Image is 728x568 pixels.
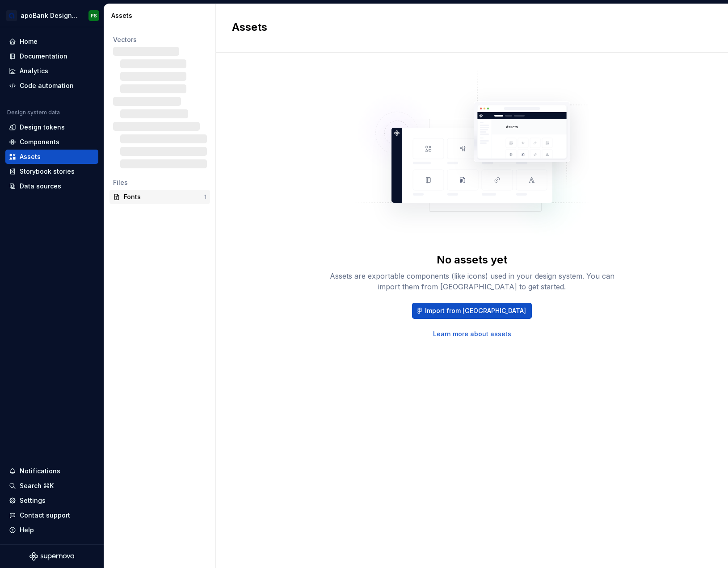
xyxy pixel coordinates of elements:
[5,150,98,164] a: Assets
[5,79,98,93] a: Code automation
[20,496,46,505] div: Settings
[7,109,60,116] div: Design system data
[29,552,74,561] svg: Supernova Logo
[6,10,17,21] img: e2a5b078-0b6a-41b7-8989-d7f554be194d.png
[412,303,532,319] button: Import from [GEOGRAPHIC_DATA]
[20,152,41,161] div: Assets
[20,52,67,61] div: Documentation
[5,164,98,179] a: Storybook stories
[5,179,98,193] a: Data sources
[20,182,61,191] div: Data sources
[20,467,60,476] div: Notifications
[5,508,98,522] button: Contact support
[21,11,78,20] div: apoBank Designsystem
[20,37,38,46] div: Home
[425,306,526,315] span: Import from [GEOGRAPHIC_DATA]
[20,67,48,75] div: Analytics
[113,178,206,187] div: Files
[20,481,54,490] div: Search ⌘K
[329,271,615,292] div: Assets are exportable components (like icons) used in your design system. You can import them fro...
[113,35,206,44] div: Vectors
[20,123,65,132] div: Design tokens
[232,20,701,34] h2: Assets
[5,64,98,78] a: Analytics
[204,193,206,200] div: 1
[20,81,74,90] div: Code automation
[124,192,204,201] div: Fonts
[5,464,98,478] button: Notifications
[111,11,212,20] div: Assets
[5,120,98,134] a: Design tokens
[91,12,97,19] div: PS
[20,167,75,176] div: Storybook stories
[5,493,98,508] a: Settings
[5,135,98,149] a: Components
[437,253,507,267] div: No assets yet
[20,511,70,520] div: Contact support
[20,138,59,146] div: Components
[109,190,210,204] a: Fonts1
[433,330,511,338] a: Learn more about assets
[20,526,34,535] div: Help
[5,479,98,493] button: Search ⌘K
[5,49,98,63] a: Documentation
[5,523,98,537] button: Help
[5,34,98,49] a: Home
[2,6,102,25] button: apoBank DesignsystemPS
